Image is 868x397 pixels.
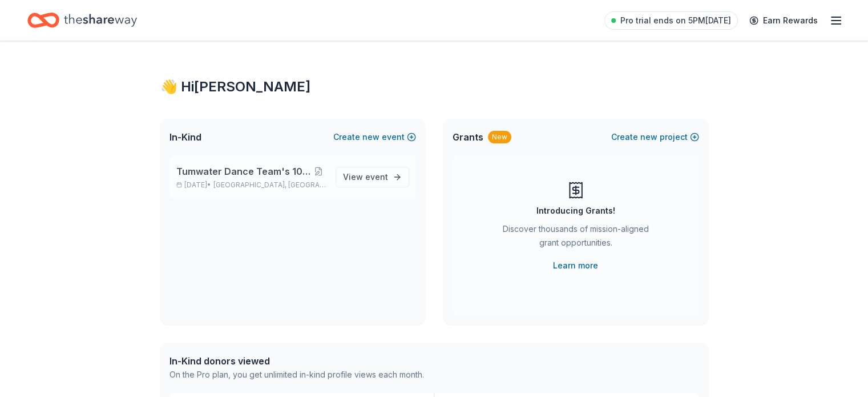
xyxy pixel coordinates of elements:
div: In-Kind donors viewed [169,354,424,368]
span: Pro trial ends on 5PM[DATE] [620,14,731,27]
a: Home [27,7,137,34]
div: On the Pro plan, you get unlimited in-kind profile views each month. [169,368,424,382]
div: Introducing Grants! [536,204,615,218]
div: Discover thousands of mission-aligned grant opportunities. [498,222,653,254]
a: Learn more [553,259,598,272]
span: In-Kind [169,130,201,144]
span: [GEOGRAPHIC_DATA], [GEOGRAPHIC_DATA] [213,181,326,190]
span: View [343,170,388,184]
a: Pro trial ends on 5PM[DATE] [604,11,738,30]
button: Createnewevent [333,130,416,144]
a: Earn Rewards [742,10,825,31]
p: [DATE] • [176,181,326,190]
div: 👋 Hi [PERSON_NAME] [160,78,708,96]
span: event [365,172,388,182]
span: Tumwater Dance Team's 10th Annual Gala [176,165,310,178]
div: New [488,131,511,143]
span: new [640,130,657,144]
button: Createnewproject [611,130,699,144]
span: new [362,130,380,144]
a: View event [336,167,409,187]
span: Grants [453,130,483,144]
